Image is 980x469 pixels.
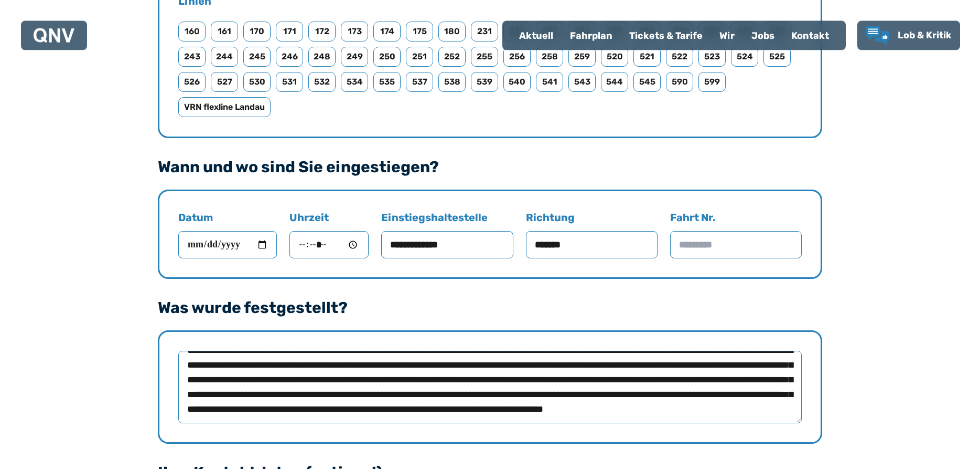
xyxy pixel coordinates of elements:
[621,22,711,49] a: Tickets & Tarife
[670,232,802,259] input: Fahrt Nr.
[511,22,562,49] a: Aktuell
[783,22,837,49] a: Kontakt
[34,25,74,46] a: QNV Logo
[178,232,277,259] input: Datum
[158,300,348,316] legend: Was wurde festgestellt?
[711,22,743,49] a: Wir
[178,211,277,259] label: Datum
[866,26,952,45] a: Lob & Kritik
[34,28,74,43] img: QNV Logo
[381,211,513,259] label: Einstiegshaltestelle
[526,211,658,259] label: Richtung
[289,211,369,259] label: Uhrzeit
[526,232,658,259] input: Richtung
[158,160,439,175] legend: Wann und wo sind Sie eingestiegen?
[670,211,802,259] label: Fahrt Nr.
[381,232,513,259] input: Einstiegshaltestelle
[562,22,621,49] a: Fahrplan
[743,22,783,49] a: Jobs
[289,232,369,259] input: Uhrzeit
[898,29,952,41] span: Lob & Kritik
